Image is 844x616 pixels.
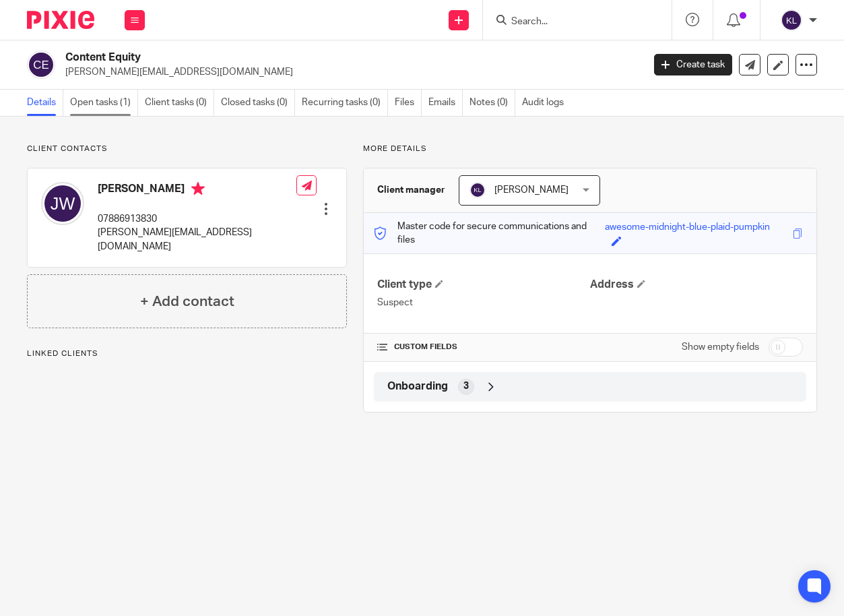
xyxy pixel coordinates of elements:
[781,9,802,31] img: svg%3E
[98,212,296,226] p: 07886913830
[302,90,388,116] a: Recurring tasks (0)
[41,182,84,225] img: svg%3E
[363,144,817,154] p: More details
[27,90,63,116] a: Details
[654,54,732,75] a: Create task
[65,65,634,79] p: [PERSON_NAME][EMAIL_ADDRESS][DOMAIN_NAME]
[27,11,94,29] img: Pixie
[463,379,469,393] span: 3
[469,182,486,198] img: svg%3E
[140,291,234,312] h4: + Add contact
[387,379,448,394] span: Onboarding
[605,220,770,236] div: awesome-midnight-blue-plaid-pumpkin
[510,16,631,28] input: Search
[374,220,606,247] p: Master code for secure communications and files
[65,51,520,65] h2: Content Equity
[377,296,590,309] p: Suspect
[377,183,445,197] h3: Client manager
[221,90,295,116] a: Closed tasks (0)
[469,90,515,116] a: Notes (0)
[682,340,759,354] label: Show empty fields
[98,226,296,253] p: [PERSON_NAME][EMAIL_ADDRESS][DOMAIN_NAME]
[377,278,590,292] h4: Client type
[70,90,138,116] a: Open tasks (1)
[98,182,296,199] h4: [PERSON_NAME]
[145,90,214,116] a: Client tasks (0)
[27,144,347,154] p: Client contacts
[428,90,463,116] a: Emails
[395,90,422,116] a: Files
[522,90,571,116] a: Audit logs
[27,51,55,79] img: svg%3E
[590,278,803,292] h4: Address
[377,342,590,352] h4: CUSTOM FIELDS
[191,182,205,195] i: Primary
[27,348,347,359] p: Linked clients
[494,185,569,195] span: [PERSON_NAME]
